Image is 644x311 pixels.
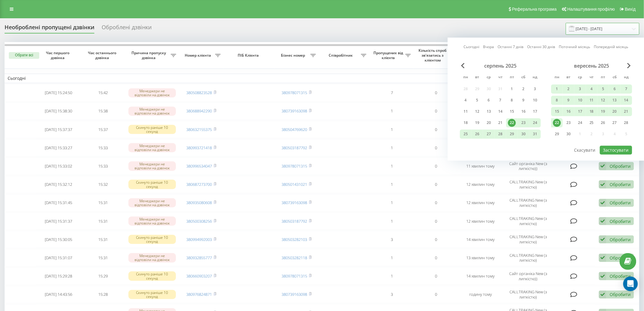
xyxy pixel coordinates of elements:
div: ср 6 серп 2025 р. [483,96,495,105]
div: 8 [508,96,516,104]
div: 22 [508,119,516,127]
td: 12 хвилин тому [458,194,503,211]
div: вт 26 серп 2025 р. [471,129,483,139]
div: 11 [462,108,470,115]
div: вт 12 серп 2025 р. [471,107,483,116]
div: пт 5 вер 2025 р. [597,84,609,94]
div: нд 31 серп 2025 р. [529,129,541,139]
td: 15:33 [81,139,125,156]
span: Налаштування профілю [567,7,615,12]
a: 380739163098 [282,200,307,205]
td: 0 [414,157,458,175]
div: Скинуто раніше 10 секунд [128,290,176,299]
td: 1 [369,103,414,120]
div: Open Intercom Messenger [623,277,638,291]
a: 380503187792 [282,145,307,150]
a: 380976824871 [187,292,212,297]
div: пн 25 серп 2025 р. [460,129,471,139]
td: 0 [414,84,458,101]
div: Менеджери не відповіли на дзвінок [128,107,176,116]
div: чт 7 серп 2025 р. [495,96,506,105]
abbr: п’ятниця [507,73,516,82]
td: [DATE] 15:32:12 [36,176,81,193]
td: CALLTRAKING New (з липкістю) [503,176,554,193]
td: Сайт органіка New (з липкістю)) [503,157,554,175]
div: чт 4 вер 2025 р. [586,84,597,94]
div: 22 [553,119,561,127]
div: сб 27 вер 2025 р. [609,118,621,127]
div: нд 28 вер 2025 р. [621,118,632,127]
div: Менеджери не відповіли на дзвінок [128,253,176,262]
div: 6 [611,85,619,93]
td: 15:31 [81,194,125,211]
abbr: п’ятниця [599,73,608,82]
td: [DATE] 15:24:50 [36,84,81,101]
div: Менеджери не відповіли на дзвінок [128,198,176,207]
a: 380932855777 [187,255,212,260]
div: 13 [611,96,619,104]
div: 31 [531,130,539,138]
span: Next Month [627,63,631,68]
td: 11 хвилин тому [458,157,503,175]
div: пт 22 серп 2025 р. [506,118,518,127]
div: 21 [496,119,504,127]
div: 14 [496,108,504,115]
div: 3 [531,85,539,93]
div: 6 [485,96,493,104]
td: 15:42 [81,84,125,101]
abbr: понеділок [461,73,470,82]
div: 28 [496,130,504,138]
div: нд 21 вер 2025 р. [621,107,632,116]
div: вт 9 вер 2025 р. [563,96,574,105]
td: 1 [369,249,414,266]
div: Скинуто раніше 10 секунд [128,235,176,244]
a: 380508823528 [187,90,212,95]
span: Previous Month [461,63,465,68]
div: Обробити [610,273,631,279]
a: 380632155375 [187,127,212,132]
div: 2 [565,85,572,93]
a: 380688942290 [187,108,212,114]
td: Сайт органіка New (з липкістю)) [503,267,554,284]
div: 21 [622,108,630,115]
a: 380660903207 [187,273,212,279]
div: 8 [553,96,561,104]
a: 380501431021 [282,182,307,187]
div: 4 [588,85,596,93]
div: пн 11 серп 2025 р. [460,107,471,116]
div: чт 25 вер 2025 р. [586,118,597,127]
a: 380503282103 [282,237,307,242]
div: 23 [520,119,527,127]
span: Час останнього дзвінка [86,51,120,60]
div: сб 20 вер 2025 р. [609,107,621,116]
div: 20 [611,108,619,115]
a: 380994992003 [187,237,212,242]
td: 0 [414,103,458,120]
div: 11 [588,96,596,104]
div: пт 12 вер 2025 р. [597,96,609,105]
div: Оброблені дзвінки [102,24,152,34]
abbr: четвер [496,73,505,82]
a: 380935080608 [187,200,212,205]
td: 1 [369,194,414,211]
td: 14 хвилин тому [458,231,503,248]
div: 4 [462,96,470,104]
div: 14 [622,96,630,104]
div: Обробити [610,200,631,206]
div: 29 [508,130,516,138]
div: 5 [473,96,481,104]
td: 0 [414,121,458,138]
td: 13 хвилин тому [458,249,503,266]
div: 20 [485,119,493,127]
div: Обробити [610,255,631,261]
div: 1 [508,85,516,93]
a: 380993721418 [187,145,212,150]
span: Час першого дзвінка [41,51,76,60]
div: Скинуто раніше 10 секунд [128,271,176,281]
td: 15:31 [81,231,125,248]
td: 15:38 [81,103,125,120]
div: 10 [576,96,584,104]
div: чт 11 вер 2025 р. [586,96,597,105]
span: Бізнес номер [278,53,310,58]
div: нд 17 серп 2025 р. [529,107,541,116]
